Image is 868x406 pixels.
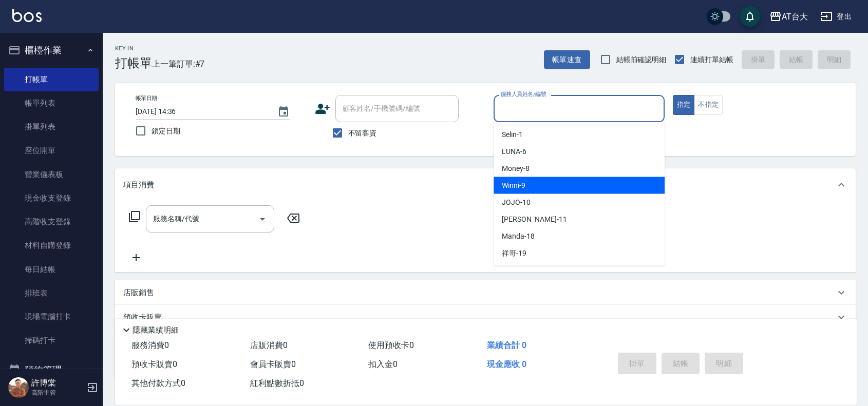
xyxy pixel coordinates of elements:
h2: Key In [115,45,152,52]
button: 預約管理 [4,357,99,383]
button: save [740,6,760,27]
a: 帳單列表 [4,91,99,115]
h5: 許博棠 [31,378,84,388]
span: Winni -9 [502,180,525,191]
span: 服務消費 0 [131,340,169,350]
button: 帳單速查 [544,50,590,69]
div: AT台大 [782,10,808,23]
button: 指定 [673,95,695,115]
span: 使用預收卡 0 [368,340,414,350]
button: 不指定 [694,95,723,115]
span: 店販消費 0 [250,340,288,350]
a: 每日結帳 [4,258,99,281]
button: Choose date, selected date is 2025-09-16 [271,100,296,124]
span: 連續打單結帳 [690,54,733,65]
span: LUNA -6 [502,146,526,157]
p: 隱藏業績明細 [133,325,179,336]
img: Logo [12,9,42,22]
button: 櫃檯作業 [4,37,99,64]
a: 現場電腦打卡 [4,305,99,328]
div: 預收卡販賣 [115,305,856,330]
p: 店販銷售 [123,287,154,298]
button: Open [254,211,271,227]
div: 項目消費 [115,168,856,201]
span: 鎖定日期 [152,126,180,137]
a: 材料自購登錄 [4,234,99,257]
span: 其他付款方式 0 [131,378,185,388]
a: 營業儀表板 [4,163,99,186]
p: 預收卡販賣 [123,312,162,323]
span: Manda -18 [502,231,535,242]
a: 掃碼打卡 [4,328,99,352]
span: 祥哥 -19 [502,248,526,259]
span: 業績合計 0 [487,340,526,350]
span: [PERSON_NAME] -11 [502,214,567,225]
label: 服務人員姓名/編號 [501,90,546,98]
input: YYYY/MM/DD hh:mm [136,103,267,120]
span: 扣入金 0 [368,359,398,369]
span: Selin -1 [502,129,523,140]
a: 排班表 [4,281,99,305]
span: 現金應收 0 [487,359,526,369]
a: 掛單列表 [4,115,99,139]
span: 結帳前確認明細 [616,54,667,65]
div: 店販銷售 [115,280,856,305]
label: 帳單日期 [136,94,157,102]
button: 登出 [816,7,856,26]
button: AT台大 [765,6,812,27]
a: 現金收支登錄 [4,186,99,210]
p: 項目消費 [123,180,154,190]
span: 預收卡販賣 0 [131,359,177,369]
span: 會員卡販賣 0 [250,359,296,369]
h3: 打帳單 [115,56,152,70]
a: 高階收支登錄 [4,210,99,234]
span: 不留客資 [348,128,377,139]
span: Money -8 [502,163,530,174]
span: 上一筆訂單:#7 [152,57,205,70]
img: Person [8,377,29,398]
a: 座位開單 [4,139,99,162]
span: JOJO -10 [502,197,531,208]
a: 打帳單 [4,68,99,91]
p: 高階主管 [31,388,84,397]
span: 紅利點數折抵 0 [250,378,304,388]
